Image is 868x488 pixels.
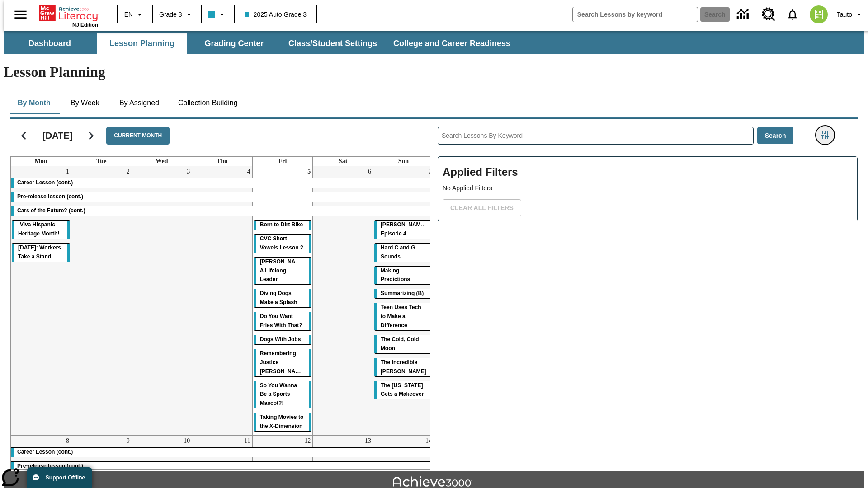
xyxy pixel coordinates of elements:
[252,166,313,436] td: September 5, 2025
[12,124,35,147] button: Previous
[215,157,230,166] a: Thursday
[281,33,384,54] button: Class/Student Settings
[11,178,434,188] div: Career Lesson (cont.)
[260,382,297,407] span: So You Wanna Be a Sports Mascot?!
[756,2,781,27] a: Resource Center, Will open in new tab
[125,436,132,446] a: September 9, 2025
[62,92,108,114] button: By Week
[189,33,279,54] button: Grading Center
[443,161,853,183] h2: Applied Filters
[132,166,192,436] td: September 3, 2025
[374,267,433,285] div: Making Predictions
[72,22,98,28] span: NJ Edition
[260,414,303,429] span: Taking Movies to the X-Dimension
[171,92,245,114] button: Collection Building
[156,6,198,23] button: Grade: Grade 3, Select a grade
[386,33,518,54] button: College and Career Readiness
[112,92,166,114] button: By Assigned
[374,289,433,298] div: Summarizing (B)
[254,235,312,253] div: CVC Short Vowels Lesson 2
[260,221,303,228] span: Born to Dirt Bike
[182,436,192,446] a: September 10, 2025
[804,3,833,26] button: Select a new avatar
[731,2,756,27] a: Data Center
[363,436,373,446] a: September 13, 2025
[124,10,133,19] span: EN
[27,467,92,488] button: Support Offline
[94,157,108,166] a: Tuesday
[254,312,312,330] div: Do You Want Fries With That?
[374,335,433,353] div: The Cold, Cold Moon
[373,166,434,436] td: September 7, 2025
[5,33,95,54] button: Dashboard
[242,436,252,446] a: September 11, 2025
[4,33,519,54] div: SubNavbar
[11,192,434,202] div: Pre-release lesson (cont.)
[260,235,303,251] span: CVC Short Vowels Lesson 2
[374,358,433,376] div: The Incredible Kellee Edwards
[18,221,59,237] span: ¡Viva Hispanic Heritage Month!
[185,166,192,177] a: September 3, 2025
[33,157,49,166] a: Monday
[18,244,61,260] span: Labor Day: Workers Take a Stand
[427,166,434,177] a: September 7, 2025
[7,1,34,28] button: Open side menu
[254,289,312,307] div: Diving Dogs Make a Splash
[159,10,182,19] span: Grade 3
[11,448,434,457] div: Career Lesson (cont.)
[374,244,433,262] div: Hard C and G Sounds
[154,157,170,166] a: Wednesday
[837,10,852,19] span: Tauto
[64,166,71,177] a: September 1, 2025
[11,206,434,216] div: Cars of the Future? (cont.)
[833,6,868,23] button: Profile/Settings
[443,183,853,193] p: No Applied Filters
[17,463,83,469] span: Pre-release lesson (cont.)
[816,126,834,144] button: Filters Side menu
[204,6,231,23] button: Class color is light blue. Change class color
[12,244,70,262] div: Labor Day: Workers Take a Stand
[120,6,149,23] button: Language: EN, Select a language
[396,157,410,166] a: Sunday
[17,193,83,200] span: Pre-release lesson (cont.)
[260,290,297,305] span: Diving Dogs Make a Splash
[97,33,187,54] button: Lesson Planning
[438,156,858,221] div: Applied Filters
[11,166,71,436] td: September 1, 2025
[306,166,312,177] a: September 5, 2025
[381,244,415,260] span: Hard C and G Sounds
[810,5,828,23] img: avatar image
[80,124,103,147] button: Next
[781,3,804,26] a: Notifications
[42,130,72,141] h2: [DATE]
[245,10,307,19] span: 2025 Auto Grade 3
[4,31,864,54] div: SubNavbar
[64,436,71,446] a: September 8, 2025
[438,127,753,144] input: Search Lessons By Keyword
[125,166,132,177] a: September 2, 2025
[573,7,698,22] input: search field
[192,166,253,436] td: September 4, 2025
[381,221,428,237] span: Ella Menopi: Episode 4
[424,436,434,446] a: September 14, 2025
[374,303,433,330] div: Teen Uses Tech to Make a Difference
[10,92,58,114] button: By Month
[71,166,132,436] td: September 2, 2025
[277,157,289,166] a: Friday
[254,381,312,408] div: So You Wanna Be a Sports Mascot?!
[374,221,433,239] div: Ella Menopi: Episode 4
[381,336,419,352] span: The Cold, Cold Moon
[46,474,85,481] span: Support Offline
[17,207,85,214] span: Cars of the Future? (cont.)
[757,127,794,145] button: Search
[17,449,73,455] span: Career Lesson (cont.)
[254,221,312,230] div: Born to Dirt Bike
[381,382,424,398] span: The Missouri Gets a Makeover
[430,115,858,470] div: Search
[39,4,98,22] a: Home
[17,179,73,186] span: Career Lesson (cont.)
[313,166,373,436] td: September 6, 2025
[3,115,430,470] div: Calendar
[381,359,426,375] span: The Incredible Kellee Edwards
[381,304,421,328] span: Teen Uses Tech to Make a Difference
